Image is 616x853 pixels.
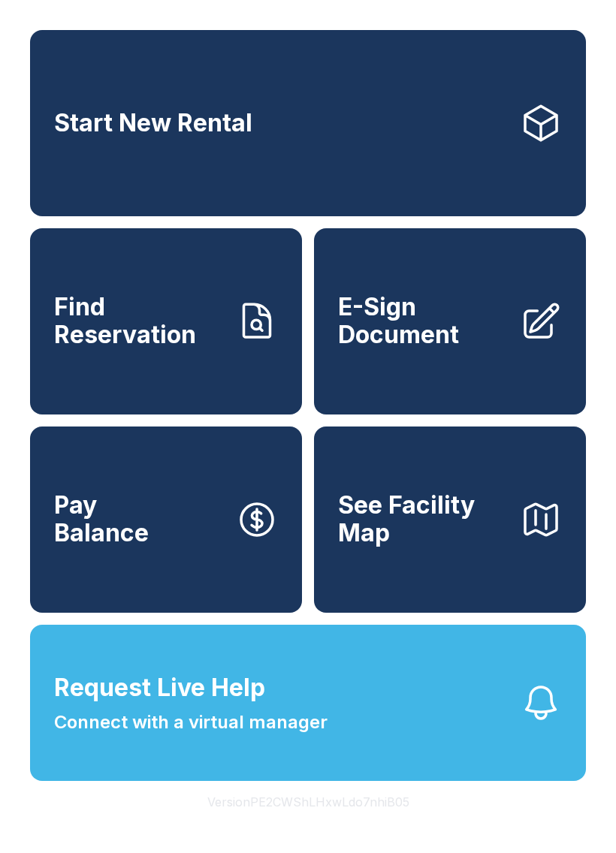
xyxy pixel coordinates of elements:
span: E-Sign Document [338,294,508,348]
a: Start New Rental [30,30,586,216]
a: E-Sign Document [314,228,586,414]
span: Pay Balance [54,492,149,547]
button: VersionPE2CWShLHxwLdo7nhiB05 [195,781,421,823]
a: Find Reservation [30,228,302,414]
button: See Facility Map [314,426,586,613]
span: Find Reservation [54,294,224,348]
button: Request Live HelpConnect with a virtual manager [30,625,586,781]
span: Request Live Help [54,670,265,706]
span: Start New Rental [54,110,252,137]
span: Connect with a virtual manager [54,709,328,736]
span: See Facility Map [338,492,508,547]
a: PayBalance [30,426,302,613]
